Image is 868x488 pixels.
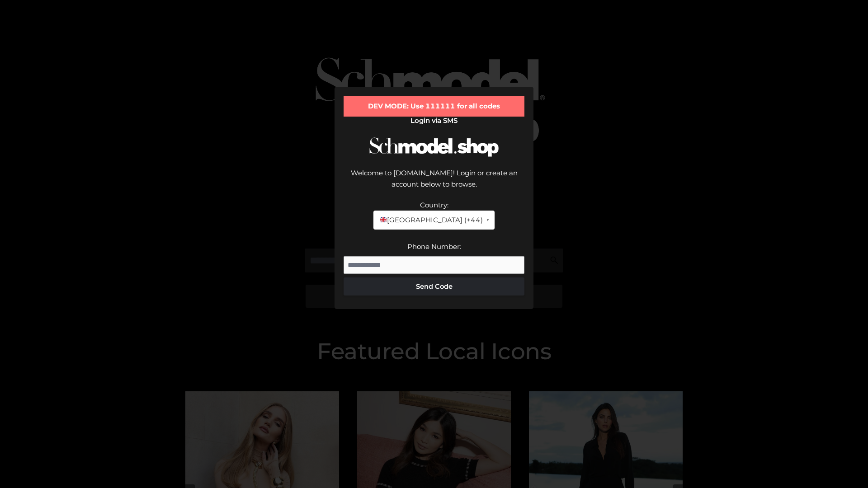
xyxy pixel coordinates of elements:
span: [GEOGRAPHIC_DATA] (+44) [379,214,482,226]
img: 🇬🇧 [380,216,387,223]
div: Welcome to [DOMAIN_NAME]! Login or create an account below to browse. [344,167,524,199]
h2: Login via SMS [344,117,524,125]
label: Country: [420,201,448,209]
button: Send Code [344,277,524,296]
img: Schmodel Logo [366,129,502,165]
label: Phone Number: [407,242,461,251]
div: DEV MODE: Use 111111 for all codes [344,96,524,117]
